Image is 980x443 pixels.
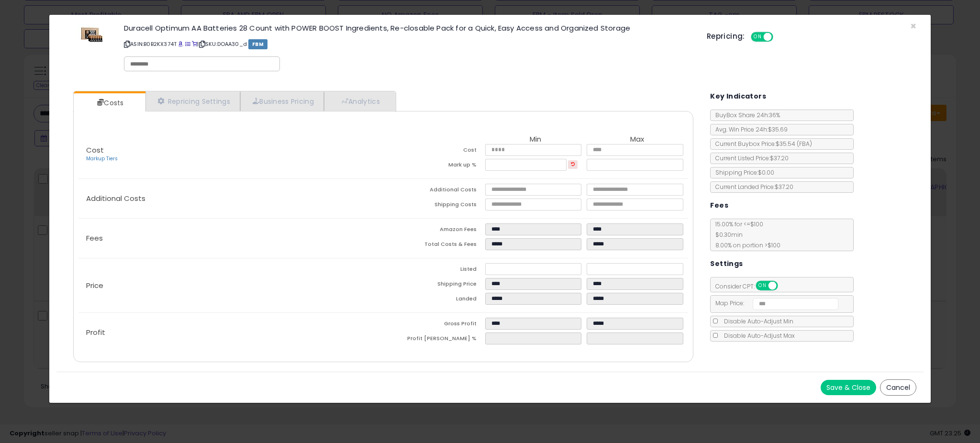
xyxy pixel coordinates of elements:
span: ( FBA ) [797,140,812,148]
span: 15.00 % for <= $100 [711,220,780,249]
td: Mark up % [383,159,485,174]
a: Repricing Settings [145,91,240,111]
h3: Duracell Optimum AA Batteries 28 Count with POWER BOOST Ingredients, Re-closable Pack for a Quick... [124,24,692,32]
span: 8.00 % on portion > $100 [711,241,780,249]
td: Profit [PERSON_NAME] % [383,332,485,347]
th: Min [485,135,587,144]
td: Gross Profit [383,318,485,332]
span: ON [752,33,764,41]
td: Amazon Fees [383,223,485,238]
p: Fees [78,234,383,242]
p: Profit [78,329,383,336]
span: OFF [777,282,792,290]
p: Price [78,282,383,289]
td: Landed [383,293,485,308]
td: Shipping Costs [383,199,485,213]
h5: Repricing: [707,33,745,40]
span: Current Listed Price: $37.20 [711,154,789,162]
h5: Settings [710,258,743,270]
span: FBM [248,39,267,49]
a: All offer listings [185,40,190,48]
a: Costs [74,93,145,112]
span: Current Landed Price: $37.20 [711,183,793,191]
span: Avg. Win Price 24h: $35.69 [711,125,788,133]
span: Disable Auto-Adjust Max [719,332,795,340]
h5: Fees [710,199,728,211]
span: Current Buybox Price: [711,140,812,148]
span: BuyBox Share 24h: 36% [711,111,780,119]
a: Your listing only [192,40,197,48]
span: OFF [771,33,787,41]
span: × [910,19,916,33]
span: Map Price: [711,299,838,307]
span: ON [757,282,768,290]
button: Cancel [880,379,916,396]
a: Business Pricing [240,91,324,111]
a: Markup Tiers [86,155,118,162]
td: Cost [383,144,485,159]
button: Save & Close [821,380,876,395]
td: Additional Costs [383,184,485,199]
a: Analytics [324,91,395,111]
td: Total Costs & Fees [383,238,485,253]
span: Disable Auto-Adjust Min [719,317,793,325]
td: Listed [383,263,485,278]
th: Max [587,135,688,144]
span: $35.54 [776,140,812,148]
h5: Key Indicators [710,90,766,102]
span: Shipping Price: $0.00 [711,168,774,177]
a: BuyBox page [178,40,183,48]
p: Cost [78,146,383,163]
p: Additional Costs [78,195,383,202]
td: Shipping Price [383,278,485,293]
span: $0.30 min [711,231,743,239]
span: Consider CPT: [711,282,791,290]
p: ASIN: B0B2KX374T | SKU: DOAA30_d [124,36,692,52]
img: 41CiBAqSa4L._SL60_.jpg [76,24,105,44]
